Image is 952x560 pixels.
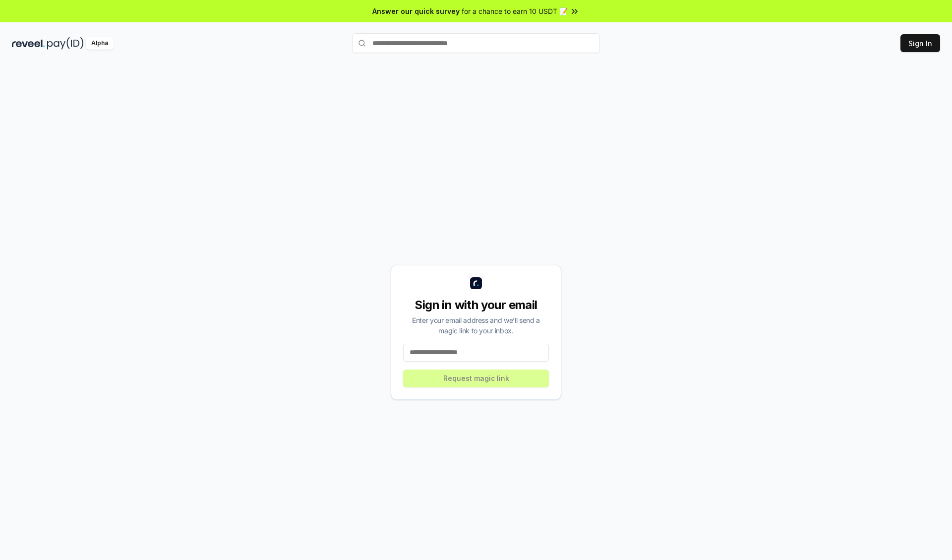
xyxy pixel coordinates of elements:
span: for a chance to earn 10 USDT 📝 [462,6,568,16]
img: logo_small [470,277,482,289]
img: pay_id [47,37,84,50]
div: Sign in with your email [403,297,549,313]
div: Enter your email address and we’ll send a magic link to your inbox. [403,315,549,336]
img: reveel_dark [12,37,45,50]
button: Sign In [900,34,940,52]
div: Alpha [86,37,114,50]
span: Answer our quick survey [372,6,460,16]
